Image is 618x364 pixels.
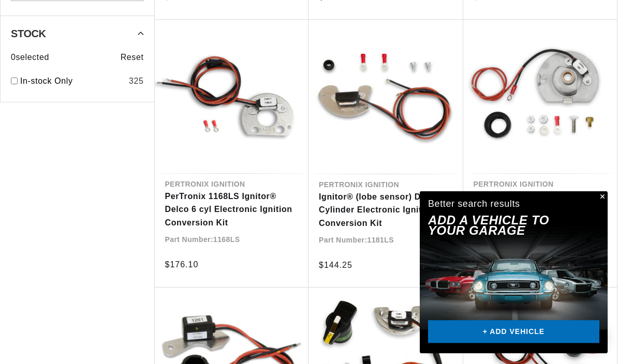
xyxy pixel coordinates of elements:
span: Stock [11,29,46,39]
h2: Add A VEHICLE to your garage [428,215,573,236]
a: + ADD VEHICLE [428,321,599,344]
button: Close [595,191,608,204]
a: Ignitor® (lobe sensor) Delco 8 Cylinder Electronic Ignition Conversion Kit [319,191,453,231]
span: Reset [121,51,144,65]
div: Better search results [428,196,520,211]
span: 0 selected [11,51,49,65]
a: PerTronix 1247 Ignitor® Ford 4 cyl Electronic Ignition Conversion Kit [474,190,607,230]
a: PerTronix 1168LS Ignitor® Delco 6 cyl Electronic Ignition Conversion Kit [165,190,299,230]
div: 325 [129,75,144,88]
a: In-stock Only [20,75,125,88]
